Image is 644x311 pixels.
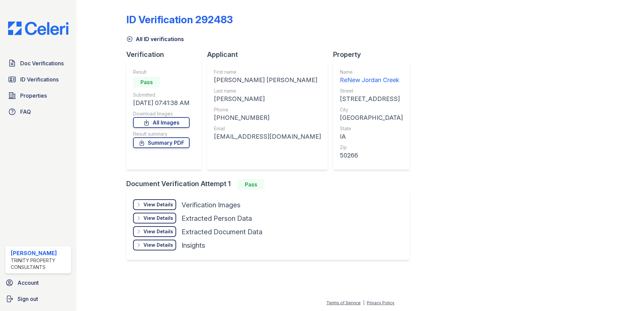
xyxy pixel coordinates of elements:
[133,137,190,148] a: Summary PDF
[207,50,333,59] div: Applicant
[11,257,68,271] div: Trinity Property Consultants
[340,125,403,132] div: State
[18,295,38,303] span: Sign out
[126,35,184,43] a: All ID verifications
[367,300,394,305] a: Privacy Policy
[133,110,190,117] div: Download Images
[5,89,71,102] a: Properties
[340,144,403,151] div: Zip
[143,215,173,221] div: View Details
[3,292,74,306] a: Sign out
[20,92,47,100] span: Properties
[363,300,364,305] div: |
[340,69,403,85] a: Name ReNew Jordan Creek
[5,105,71,118] a: FAQ
[5,73,71,86] a: ID Verifications
[3,276,74,289] a: Account
[214,94,321,104] div: [PERSON_NAME]
[214,125,321,132] div: Email
[326,300,361,305] a: Terms of Service
[11,249,68,257] div: [PERSON_NAME]
[133,131,190,137] div: Result summary
[333,50,415,59] div: Property
[126,13,233,26] div: ID Verification 292483
[133,69,190,75] div: Result
[20,108,31,116] span: FAQ
[182,227,262,237] div: Extracted Document Data
[340,151,403,160] div: 50266
[133,77,160,88] div: Pass
[133,117,190,128] a: All Images
[214,69,321,75] div: First name
[3,22,74,35] img: CE_Logo_Blue-a8612792a0a2168367f1c8372b55b34899dd931a85d93a1a3d3e32e68fde9ad4.png
[340,69,403,75] div: Name
[340,113,403,123] div: [GEOGRAPHIC_DATA]
[20,59,64,67] span: Doc Verifications
[214,113,321,123] div: [PHONE_NUMBER]
[182,200,240,210] div: Verification Images
[340,94,403,104] div: [STREET_ADDRESS]
[18,279,39,287] span: Account
[143,228,173,235] div: View Details
[126,50,207,59] div: Verification
[214,132,321,141] div: [EMAIL_ADDRESS][DOMAIN_NAME]
[340,132,403,141] div: IA
[237,179,264,190] div: Pass
[133,98,190,108] div: [DATE] 07:41:38 AM
[340,106,403,113] div: City
[5,57,71,70] a: Doc Verifications
[340,75,403,85] div: ReNew Jordan Creek
[126,179,415,190] div: Document Verification Attempt 1
[340,88,403,94] div: Street
[182,214,252,223] div: Extracted Person Data
[214,88,321,94] div: Last name
[214,75,321,85] div: [PERSON_NAME] [PERSON_NAME]
[20,75,59,83] span: ID Verifications
[133,92,190,98] div: Submitted
[143,201,173,208] div: View Details
[182,241,205,250] div: Insights
[214,106,321,113] div: Phone
[143,242,173,248] div: View Details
